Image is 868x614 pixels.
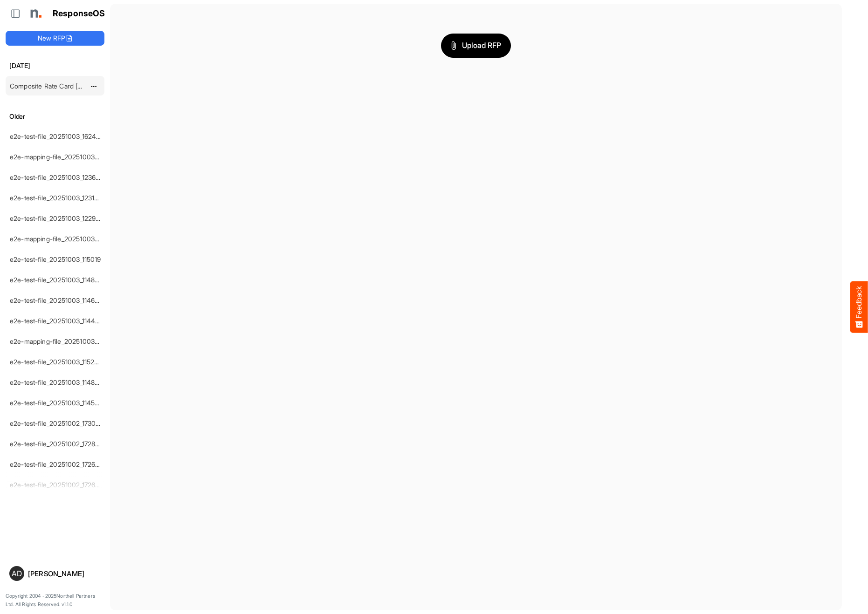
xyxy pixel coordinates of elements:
h1: ResponseOS [53,9,105,19]
img: Northell [26,4,44,23]
button: dropdownbutton [89,82,98,91]
a: e2e-test-file_20251003_162459 [10,132,104,140]
a: e2e-test-file_20251003_123146 [10,194,103,202]
a: e2e-test-file_20251003_115019 [10,255,101,263]
a: e2e-mapping-file_20251003_105358 [10,337,118,345]
h6: Older [6,111,104,122]
a: e2e-test-file_20251003_114835 [10,378,103,386]
a: e2e-test-file_20251002_172858 [10,440,103,448]
a: e2e-test-file_20251003_122949 [10,214,104,222]
a: Composite Rate Card [DATE] Historic Data Matches [10,82,163,90]
a: e2e-test-file_20251003_123640 [10,173,104,181]
button: Upload RFP [441,34,511,58]
a: e2e-test-file_20251003_114842 [10,276,103,284]
a: e2e-test-file_20251002_172647 [10,460,103,468]
div: [PERSON_NAME] [28,570,101,577]
button: New RFP [6,31,104,46]
a: e2e-test-file_20251003_114625 [10,296,103,304]
a: e2e-test-file_20251003_115234 [10,358,103,366]
a: e2e-test-file_20251003_114502 [10,399,103,407]
button: Feedback [850,281,868,333]
a: e2e-mapping-file_20251003_115256 [10,235,117,243]
span: AD [12,570,22,577]
a: e2e-test-file_20251003_114427 [10,317,103,325]
a: e2e-test-file_20251002_173041 [10,419,103,427]
a: e2e-mapping-file_20251003_124057 [10,153,118,161]
h6: [DATE] [6,61,104,71]
p: Copyright 2004 - 2025 Northell Partners Ltd. All Rights Reserved. v 1.1.0 [6,592,104,608]
span: Upload RFP [451,40,501,52]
